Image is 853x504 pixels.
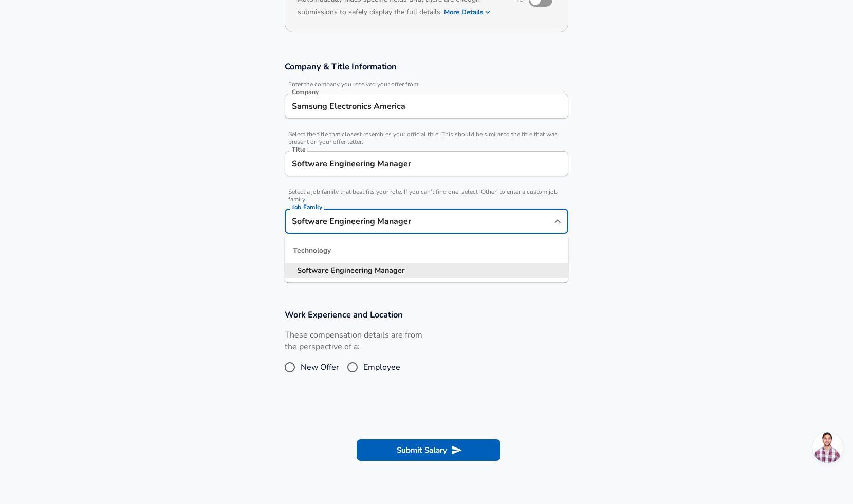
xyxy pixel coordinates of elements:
label: These compensation details are from the perspective of a: [285,329,422,353]
span: New Offer [301,361,339,374]
span: Select a job family that best fits your role. If you can't find one, select 'Other' to enter a cu... [285,188,568,203]
label: Job Family [292,204,322,210]
span: Enter the company you received your offer from [285,81,568,88]
button: More Details [444,5,491,20]
div: Technology [285,238,568,263]
button: Submit Salary [357,439,500,461]
label: Company [292,89,319,95]
input: Software Engineer [289,213,548,229]
strong: Software [297,265,331,275]
h3: Company & Title Information [285,61,568,72]
strong: Engineering [331,265,375,275]
span: Employee [363,361,400,374]
input: Software Engineer [289,156,564,172]
div: Open chat [812,432,843,463]
h3: Work Experience and Location [285,309,568,321]
span: Select the title that closest resembles your official title. This should be similar to the title ... [285,130,568,146]
label: Title [292,146,305,153]
input: Google [289,98,564,114]
button: Close [550,214,565,229]
strong: Manager [375,265,405,275]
